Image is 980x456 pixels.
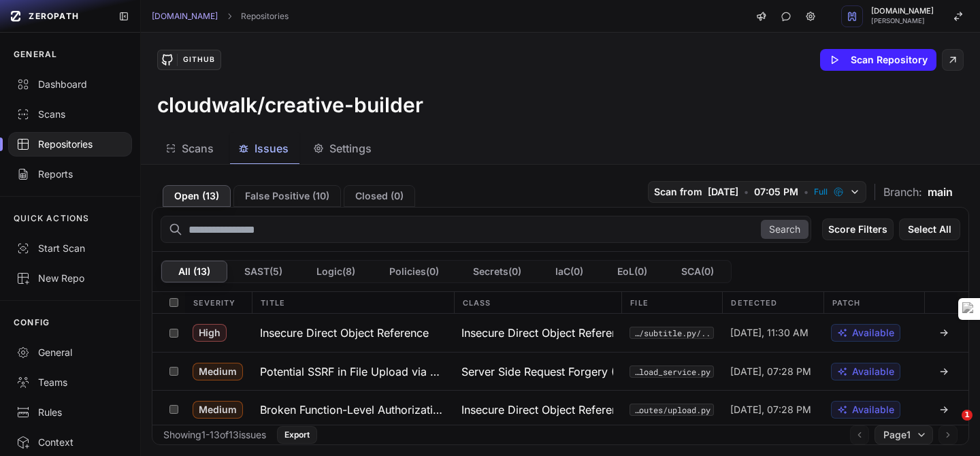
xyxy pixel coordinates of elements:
[16,242,124,255] div: Start Scan
[260,363,445,380] h3: Potential SSRF in File Upload via URL
[14,317,50,328] p: CONFIG
[252,314,453,352] button: Insecure Direct Object Reference
[163,185,231,207] button: Open (13)
[883,184,922,200] span: Branch:
[630,365,714,378] button: src/services/upload_service.py
[664,261,731,282] button: SCA(0)
[648,181,866,203] button: Scan from [DATE] • 07:05 PM • Full
[654,185,702,199] span: Scan from
[152,390,968,428] div: Medium Broken Function-Level Authorization (Upload API) Insecure Direct Object Reference (IDOR) s...
[730,365,811,378] span: [DATE], 07:28 PM
[871,18,934,25] span: [PERSON_NAME]
[744,185,749,199] span: •
[852,403,894,417] span: Available
[730,403,811,417] span: [DATE], 07:28 PM
[182,140,214,157] span: Scans
[16,376,124,389] div: Teams
[29,11,79,22] span: ZEROPATH
[928,184,953,200] span: main
[871,7,934,15] span: [DOMAIN_NAME]
[163,428,266,442] div: Showing 1 - 13 of 13 issues
[16,108,124,121] div: Scans
[456,261,538,282] button: Secrets(0)
[461,325,613,341] span: Insecure Direct Object Reference (IDOR)
[152,314,968,352] div: High Insecure Direct Object Reference Insecure Direct Object Reference (IDOR) ../504dcddd788e3553...
[822,218,894,240] button: Score Filters
[260,402,445,418] h3: Broken Function-Level Authorization (Upload API)
[177,54,220,66] div: GitHub
[538,261,600,282] button: IaC(0)
[16,167,124,181] div: Reports
[193,363,243,380] span: Medium
[372,261,456,282] button: Policies(0)
[16,406,124,419] div: Rules
[454,292,622,313] div: Class
[252,353,453,390] button: Potential SSRF in File Upload via URL
[823,292,924,313] div: Patch
[255,140,289,157] span: Issues
[252,292,453,313] div: Title
[754,185,798,199] span: 07:05 PM
[962,410,973,421] span: 1
[875,425,933,444] button: Page1
[14,49,57,60] p: GENERAL
[344,185,415,207] button: Closed (0)
[630,327,714,339] button: ../504dcddd788e3553a0e4d5c64bc6f9be52545cdc/src/routes/subtitle.py
[152,11,289,22] nav: breadcrumb
[16,78,124,91] div: Dashboard
[16,137,124,151] div: Repositories
[804,185,808,199] span: •
[761,220,808,239] button: Search
[820,49,936,71] button: Scan Repository
[329,140,372,157] span: Settings
[233,185,341,207] button: False Positive (10)
[934,410,966,442] iframe: Intercom live chat
[883,428,911,442] span: Page 1
[299,261,372,282] button: Logic(8)
[277,426,317,444] button: Export
[730,326,808,340] span: [DATE], 11:30 AM
[899,218,960,240] button: Select All
[461,402,613,418] span: Insecure Direct Object Reference (IDOR)
[227,261,299,282] button: SAST(5)
[14,213,90,224] p: QUICK ACTIONS
[152,11,218,22] a: [DOMAIN_NAME]
[152,352,968,390] div: Medium Potential SSRF in File Upload via URL Server Side Request Forgery (SSRF) src/services/uplo...
[193,401,243,419] span: Medium
[852,365,894,378] span: Available
[252,391,453,428] button: Broken Function-Level Authorization (Upload API)
[630,404,714,416] button: src/routes/upload.py
[225,12,234,21] svg: chevron right,
[161,261,227,282] button: All (13)
[621,292,722,313] div: File
[708,185,738,199] span: [DATE]
[16,436,124,449] div: Context
[260,325,429,341] h3: Insecure Direct Object Reference
[600,261,664,282] button: EoL(0)
[461,363,613,380] span: Server Side Request Forgery (SSRF)
[193,324,227,342] span: High
[16,272,124,285] div: New Repo
[852,326,894,340] span: Available
[814,186,828,197] span: Full
[185,292,252,313] div: Severity
[722,292,823,313] div: Detected
[16,346,124,359] div: General
[157,93,423,117] h3: cloudwalk/creative-builder
[241,11,289,22] a: Repositories
[5,5,108,27] a: ZEROPATH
